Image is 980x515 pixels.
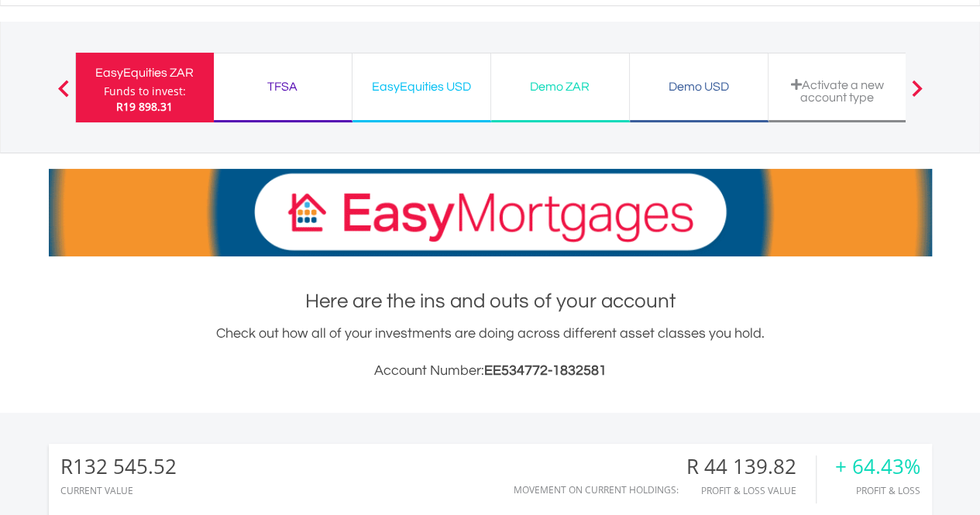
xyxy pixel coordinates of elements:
div: Profit & Loss Value [686,486,816,496]
div: EasyEquities ZAR [85,62,205,84]
div: Activate a new account type [778,78,897,104]
span: EE534772-1832581 [484,363,607,378]
div: Movement on Current Holdings: [514,485,679,495]
span: R19 898.31 [116,99,173,114]
img: EasyMortage Promotion Banner [49,169,932,256]
div: CURRENT VALUE [60,486,177,496]
div: R 44 139.82 [686,455,816,478]
div: Funds to invest: [104,84,186,99]
h3: Account Number: [49,360,932,382]
div: + 64.43% [835,455,920,478]
div: Demo USD [639,76,758,98]
div: Demo ZAR [500,76,620,98]
div: R132 545.52 [60,455,177,478]
h1: Here are the ins and outs of your account [49,287,932,315]
div: TFSA [223,76,342,98]
div: Check out how all of your investments are doing across different asset classes you hold. [49,323,932,382]
div: EasyEquities USD [362,76,481,98]
div: Profit & Loss [835,486,920,496]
